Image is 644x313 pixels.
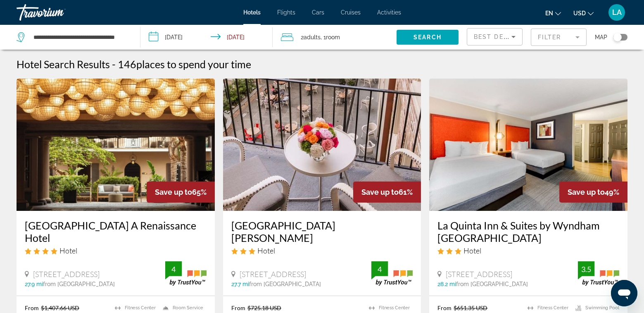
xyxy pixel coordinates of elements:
span: - [112,58,116,70]
button: User Menu [606,4,627,21]
h2: 146 [118,58,251,70]
div: 4 star Hotel [25,246,207,255]
span: 28.2 mi [437,281,456,287]
span: Adults [304,34,321,41]
iframe: Button to launch messaging window [611,280,637,306]
img: trustyou-badge.svg [165,261,207,286]
button: Search [397,30,459,45]
span: Save up to [361,188,399,196]
div: 4 [165,264,182,274]
del: $1,407.66 USD [41,304,79,311]
span: Search [413,34,442,41]
span: , 1 [321,31,340,43]
span: 27.7 mi [231,281,249,287]
a: La Quinta Inn & Suites by Wyndham [GEOGRAPHIC_DATA] [437,219,619,244]
div: 3 star Hotel [437,246,619,255]
li: Fitness Center [111,304,159,311]
span: [STREET_ADDRESS] [240,270,306,279]
img: trustyou-badge.svg [371,261,413,286]
button: Check-in date: Oct 10, 2025 Check-out date: Oct 12, 2025 [140,25,273,50]
span: Hotel [59,246,77,255]
button: Travelers: 2 adults, 0 children [273,25,397,50]
a: Hotels [243,9,261,16]
span: From [231,304,245,311]
img: Hotel image [429,79,627,211]
button: Change language [545,7,561,19]
span: From [25,304,39,311]
span: Hotel [257,246,275,255]
li: Fitness Center [523,304,571,311]
div: 3.5 [578,264,594,274]
button: Toggle map [607,33,627,41]
a: Cruises [341,9,361,16]
span: Hotel [463,246,481,255]
a: Flights [277,9,295,16]
button: Change currency [573,7,594,19]
a: Activities [377,9,401,16]
span: from [GEOGRAPHIC_DATA] [456,281,528,287]
div: 49% [559,182,627,203]
span: 27.9 mi [25,281,43,287]
span: [STREET_ADDRESS] [446,270,512,279]
div: 4 [371,264,388,274]
a: Travorium [17,2,99,23]
li: Fitness Center [365,304,413,311]
div: 3 star Hotel [231,246,413,255]
mat-select: Sort by [474,32,516,42]
span: Save up to [568,188,605,196]
a: Cars [312,9,324,16]
span: places to spend your time [136,58,251,70]
a: [GEOGRAPHIC_DATA] A Renaissance Hotel [25,219,207,244]
span: From [437,304,452,311]
span: en [545,10,553,17]
span: Room [326,34,340,41]
img: Hotel image [223,79,421,211]
button: Filter [531,28,587,46]
span: [STREET_ADDRESS] [33,270,100,279]
del: $725.18 USD [247,304,281,311]
del: $651.35 USD [454,304,487,311]
span: from [GEOGRAPHIC_DATA] [249,281,321,287]
span: Save up to [155,188,192,196]
img: Hotel image [17,79,215,211]
a: [GEOGRAPHIC_DATA][PERSON_NAME] [231,219,413,244]
span: LA [612,8,622,17]
img: trustyou-badge.svg [578,261,619,286]
span: Best Deals [474,33,517,40]
li: Room Service [159,304,207,311]
div: 65% [147,182,215,203]
div: 61% [353,182,421,203]
span: USD [573,10,586,17]
h1: Hotel Search Results [17,58,110,70]
span: from [GEOGRAPHIC_DATA] [43,281,115,287]
span: 2 [301,31,321,43]
li: Swimming Pool [571,304,619,311]
span: Map [595,31,607,43]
